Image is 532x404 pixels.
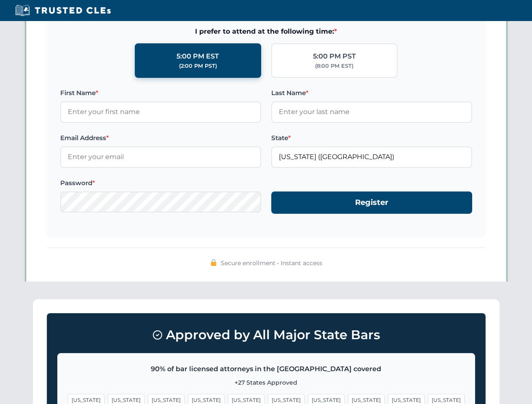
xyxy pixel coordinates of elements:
[60,178,261,188] label: Password
[68,364,465,375] p: 90% of bar licensed attorneys in the [GEOGRAPHIC_DATA] covered
[68,378,465,387] p: +27 States Approved
[221,258,322,268] span: Secure enrollment • Instant access
[313,51,356,62] div: 5:00 PM PST
[60,26,472,37] span: I prefer to attend at the following time:
[271,146,472,167] input: Florida (FL)
[271,133,472,143] label: State
[179,62,217,70] div: (2:00 PM PST)
[176,51,219,62] div: 5:00 PM EST
[60,101,261,122] input: Enter your first name
[271,191,472,214] button: Register
[210,259,217,266] img: 🔒
[60,133,261,143] label: Email Address
[271,101,472,122] input: Enter your last name
[13,4,113,17] img: Trusted CLEs
[60,146,261,167] input: Enter your email
[57,324,475,346] h3: Approved by All Major State Bars
[315,62,353,70] div: (8:00 PM EST)
[60,88,261,98] label: First Name
[271,88,472,98] label: Last Name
